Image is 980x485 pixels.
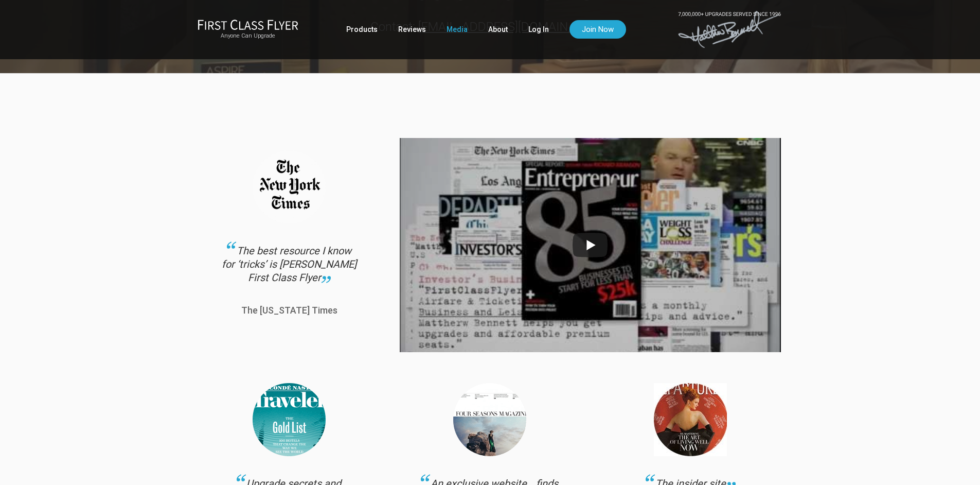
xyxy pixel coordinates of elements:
[198,19,298,40] a: First Class FlyerAnyone Can Upgrade
[569,20,626,39] a: Join Now
[447,20,468,39] a: Media
[220,244,359,296] div: The best resource I know for ‘tricks’ is [PERSON_NAME] First Class Flyer
[453,383,526,456] img: Fourseasons.png
[346,20,378,39] a: Products
[253,150,326,223] img: new_york_times_testimonial.png
[528,20,549,39] a: Log In
[398,20,426,39] a: Reviews
[220,306,359,315] p: The [US_STATE] Times
[654,383,727,456] img: Departures.jpg
[400,102,780,388] img: YouTube video
[198,19,298,30] img: First Class Flyer
[488,20,508,39] a: About
[198,32,298,40] small: Anyone Can Upgrade
[253,383,326,456] img: Traveler.png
